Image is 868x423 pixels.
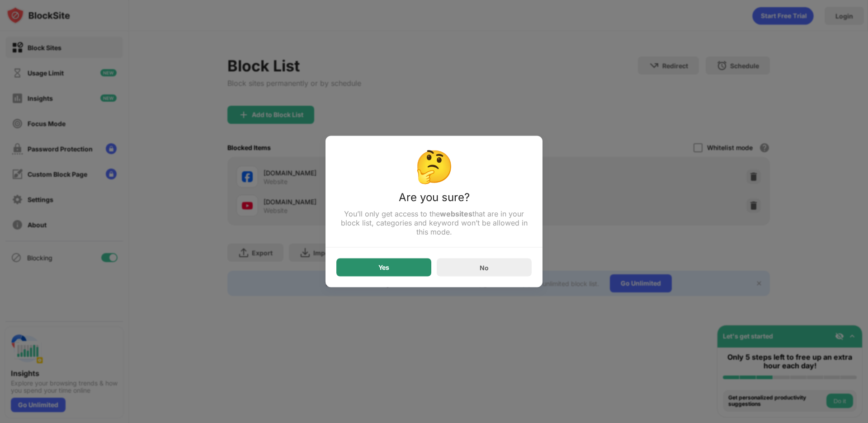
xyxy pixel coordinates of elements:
[336,209,532,236] div: You’ll only get access to the that are in your block list, categories and keyword won’t be allowe...
[480,263,489,271] div: No
[336,147,532,185] div: 🤔
[440,209,472,218] strong: websites
[336,191,532,209] div: Are you sure?
[378,264,389,271] div: Yes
